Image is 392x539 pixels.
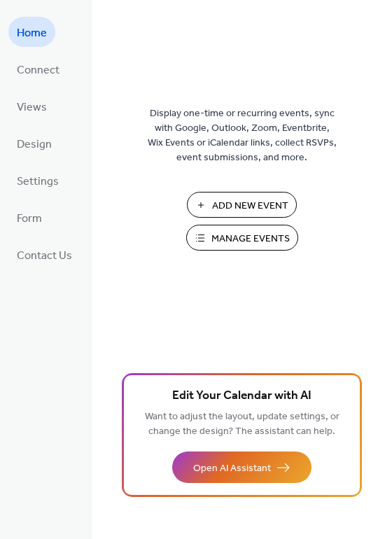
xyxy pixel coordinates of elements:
span: Connect [17,59,59,81]
a: Connect [8,54,68,84]
span: Views [17,97,47,118]
button: Add New Event [187,192,297,218]
a: Views [8,91,55,121]
span: Open AI Assistant [193,461,271,476]
span: Design [17,134,52,155]
a: Home [8,17,55,47]
a: Contact Us [8,239,80,269]
span: Contact Us [17,245,72,267]
span: Want to adjust the layout, update settings, or change the design? The assistant can help. [145,407,339,441]
button: Open AI Assistant [172,451,311,483]
span: Add New Event [212,199,288,213]
span: Edit Your Calendar with AI [172,386,311,406]
span: Display one-time or recurring events, sync with Google, Outlook, Zoom, Eventbrite, Wix Events or ... [148,106,337,165]
span: Form [17,208,42,230]
a: Design [8,128,60,158]
a: Form [8,202,50,232]
span: Home [17,22,47,44]
span: Settings [17,171,59,192]
button: Manage Events [186,225,298,251]
span: Manage Events [211,232,290,246]
a: Settings [8,165,67,195]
